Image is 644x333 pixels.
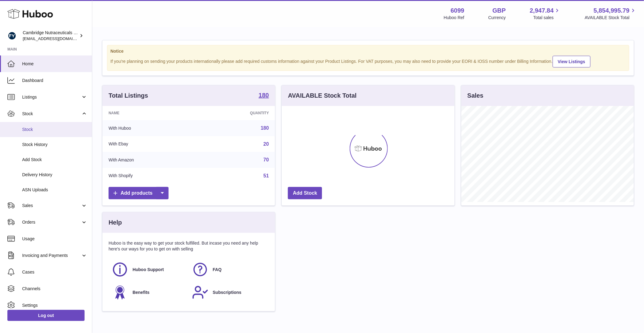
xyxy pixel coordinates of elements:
span: Dashboard [22,78,87,83]
span: Subscriptions [213,290,241,295]
a: Log out [7,310,85,321]
img: huboo@camnutra.com [7,31,17,40]
span: Listings [22,94,81,100]
a: 2,947.84 Total sales [530,6,561,21]
span: Stock [22,111,81,117]
span: Settings [22,303,87,308]
strong: GBP [492,6,506,15]
span: Delivery History [22,172,87,178]
a: Benefits [112,284,186,301]
h3: Total Listings [109,91,148,100]
a: 51 [264,173,269,178]
span: Add Stock [22,157,87,163]
td: With Shopify [102,168,197,184]
span: Orders [22,219,81,225]
span: 5,854,995.79 [594,6,630,15]
div: Cambridge Nutraceuticals Ltd [23,30,78,42]
p: Huboo is the easy way to get your stock fulfilled. But incase you need any help here's our ways f... [109,240,269,252]
th: Quantity [197,106,275,120]
a: 70 [264,157,269,162]
span: AVAILABLE Stock Total [585,15,637,21]
div: Currency [488,15,506,21]
span: Total sales [533,15,561,21]
span: [EMAIL_ADDRESS][DOMAIN_NAME] [23,36,90,41]
a: Add products [109,187,169,200]
a: Add Stock [288,187,322,200]
span: 2,947.84 [530,6,554,15]
span: Cases [22,269,87,275]
td: With Amazon [102,152,197,168]
a: FAQ [192,261,266,278]
span: Home [22,61,87,67]
a: Subscriptions [192,284,266,301]
strong: 6099 [451,6,464,15]
span: Sales [22,203,81,209]
span: Usage [22,236,87,242]
a: View Listings [553,56,590,67]
span: Stock History [22,142,87,148]
span: Invoicing and Payments [22,253,81,258]
div: If you're planning on sending your products internationally please add required customs informati... [110,55,626,67]
a: 20 [264,141,269,147]
a: 180 [259,92,269,99]
div: Huboo Ref [444,15,464,21]
h3: Help [109,218,122,227]
a: 180 [261,125,269,131]
th: Name [102,106,197,120]
span: Channels [22,286,87,292]
span: Benefits [133,290,149,295]
td: With Ebay [102,136,197,152]
span: Stock [22,127,87,132]
strong: Notice [110,48,626,54]
span: ASN Uploads [22,187,87,193]
a: Huboo Support [112,261,186,278]
span: Huboo Support [133,267,164,273]
strong: 180 [259,92,269,98]
td: With Huboo [102,120,197,136]
span: FAQ [213,267,222,273]
h3: Sales [467,91,483,100]
a: 5,854,995.79 AVAILABLE Stock Total [585,6,637,21]
h3: AVAILABLE Stock Total [288,91,356,100]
